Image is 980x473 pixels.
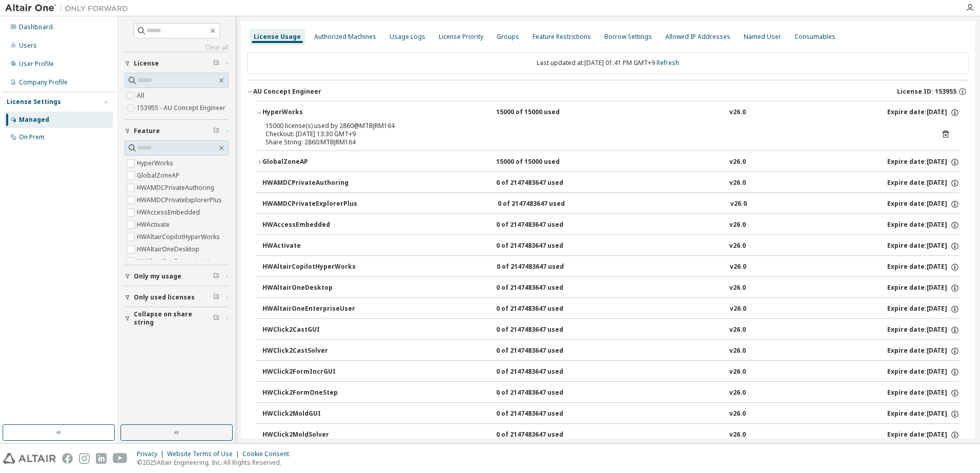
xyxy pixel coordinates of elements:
[262,326,355,335] div: HWClick2CastGUI
[137,157,175,169] label: HyperWorks
[262,256,959,278] button: HWAltairCopilotHyperWorks0 of 2147483647 usedv26.0Expire date:[DATE]
[262,305,355,314] div: HWAltairOneEnterpriseUser
[19,60,54,68] div: User Profile
[887,305,959,314] div: Expire date: [DATE]
[729,221,746,230] div: v26.0
[125,286,229,309] button: Only used licenses
[729,410,746,419] div: v26.0
[496,242,588,251] div: 0 of 2147483647 used
[729,389,746,398] div: v26.0
[137,450,167,458] div: Privacy
[262,158,355,167] div: GlobalZoneAP
[262,424,959,446] button: HWClick2MoldSolver0 of 2147483647 usedv26.0Expire date:[DATE]
[262,235,959,257] button: HWActivate0 of 2147483647 usedv26.0Expire date:[DATE]
[887,410,959,419] div: Expire date: [DATE]
[134,127,160,135] span: Feature
[887,431,959,440] div: Expire date: [DATE]
[137,194,224,206] label: HWAMDCPrivateExplorerPlus
[19,41,37,50] div: Users
[125,265,229,288] button: Only my usage
[729,242,746,251] div: v26.0
[887,221,959,230] div: Expire date: [DATE]
[496,108,588,117] div: 15000 of 15000 used
[113,453,128,464] img: youtube.svg
[213,59,219,68] span: Clear filter
[729,368,746,377] div: v26.0
[729,431,746,440] div: v26.0
[496,158,588,167] div: 15000 of 15000 used
[887,200,959,209] div: Expire date: [DATE]
[3,453,56,464] img: altair_logo.svg
[496,179,588,188] div: 0 of 2147483647 used
[496,389,588,398] div: 0 of 2147483647 used
[256,101,959,124] button: HyperWorks15000 of 15000 usedv26.0Expire date:[DATE]
[729,179,746,188] div: v26.0
[744,33,781,41] div: Named User
[262,200,357,209] div: HWAMDCPrivateExplorerPlus
[887,347,959,356] div: Expire date: [DATE]
[262,298,959,320] button: HWAltairOneEnterpriseUser0 of 2147483647 usedv26.0Expire date:[DATE]
[266,138,926,146] div: Share String: 2860:MTBJRM164
[497,263,589,272] div: 0 of 2147483647 used
[496,284,588,293] div: 0 of 2147483647 used
[897,88,956,96] span: License ID: 153955
[213,293,219,302] span: Clear filter
[262,221,355,230] div: HWAccessEmbedded
[134,272,181,281] span: Only my usage
[533,33,591,41] div: Feature Restrictions
[262,277,959,299] button: HWAltairOneDesktop0 of 2147483647 usedv26.0Expire date:[DATE]
[604,33,652,41] div: Borrow Settings
[125,52,229,75] button: License
[730,305,746,314] div: v26.0
[887,179,959,188] div: Expire date: [DATE]
[5,3,133,13] img: Altair One
[887,108,959,117] div: Expire date: [DATE]
[262,403,959,425] button: HWClick2MoldGUI0 of 2147483647 usedv26.0Expire date:[DATE]
[137,102,228,114] label: 153955 - AU Concept Engineer
[213,127,219,135] span: Clear filter
[665,33,730,41] div: Allowed IP Addresses
[657,58,679,67] a: Refresh
[262,361,959,383] button: HWClick2FormIncrGUI0 of 2147483647 usedv26.0Expire date:[DATE]
[496,368,588,377] div: 0 of 2147483647 used
[137,206,202,219] label: HWAccessEmbedded
[497,33,519,41] div: Groups
[887,326,959,335] div: Expire date: [DATE]
[390,33,425,41] div: Usage Logs
[887,389,959,398] div: Expire date: [DATE]
[266,122,926,130] div: 15000 license(s) used by 2860@MTBJRM164
[213,314,219,322] span: Clear filter
[496,347,588,356] div: 0 of 2147483647 used
[496,410,588,419] div: 0 of 2147483647 used
[79,453,90,464] img: instagram.svg
[137,458,295,467] p: © 2025 Altair Engineering, Inc. All Rights Reserved.
[256,151,959,174] button: GlobalZoneAP15000 of 15000 usedv26.0Expire date:[DATE]
[19,133,45,141] div: On Prem
[262,179,355,188] div: HWAMDCPrivateAuthoring
[887,158,959,167] div: Expire date: [DATE]
[262,284,355,293] div: HWAltairOneDesktop
[134,310,213,327] span: Collapse on share string
[729,108,746,117] div: v26.0
[729,326,746,335] div: v26.0
[887,242,959,251] div: Expire date: [DATE]
[137,182,216,194] label: HWAMDCPrivateAuthoring
[262,263,356,272] div: HWAltairCopilotHyperWorks
[887,284,959,293] div: Expire date: [DATE]
[137,90,146,102] label: All
[794,33,835,41] div: Consumables
[262,172,959,195] button: HWAMDCPrivateAuthoring0 of 2147483647 usedv26.0Expire date:[DATE]
[496,431,588,440] div: 0 of 2147483647 used
[262,193,959,216] button: HWAMDCPrivateExplorerPlus0 of 2147483647 usedv26.0Expire date:[DATE]
[262,382,959,404] button: HWClick2FormOneStep0 of 2147483647 usedv26.0Expire date:[DATE]
[496,221,588,230] div: 0 of 2147483647 used
[134,293,195,302] span: Only used licenses
[729,284,746,293] div: v26.0
[729,158,746,167] div: v26.0
[314,33,376,41] div: Authorized Machines
[262,108,355,117] div: HyperWorks
[137,243,201,255] label: HWAltairOneDesktop
[213,272,219,281] span: Clear filter
[137,231,222,243] label: HWAltairCopilotHyperWorks
[262,410,355,419] div: HWClick2MoldGUI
